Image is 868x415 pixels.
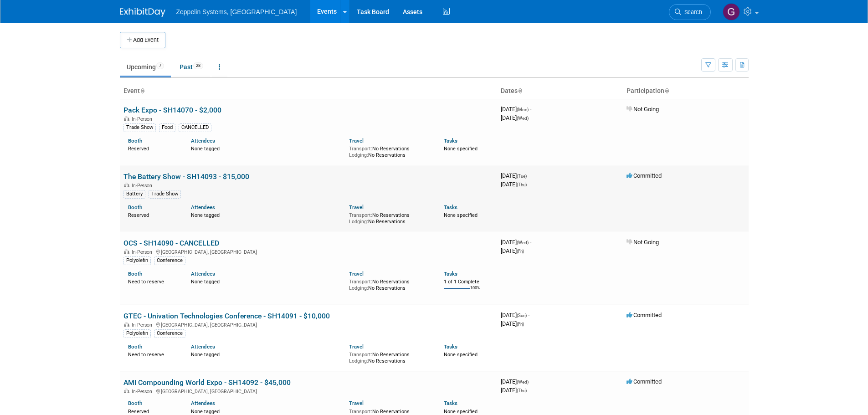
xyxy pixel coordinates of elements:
img: In-Person Event [124,389,129,393]
a: Travel [349,138,364,144]
span: None specified [444,409,478,415]
a: Tasks [444,204,457,210]
td: 100% [470,286,480,298]
a: Attendees [191,343,215,350]
span: (Mon) [517,107,529,112]
span: Lodging: [349,219,368,225]
span: Transport: [349,409,372,415]
span: Transport: [349,279,372,285]
span: Search [681,9,702,15]
a: Past28 [173,58,210,76]
th: Participation [623,83,749,99]
span: - [528,172,529,179]
div: Reserved [128,144,178,152]
img: In-Person Event [124,183,129,187]
div: Need to reserve [128,277,178,285]
a: AMI Compounding World Expo - SH14092 - $45,000 [123,378,291,387]
div: None tagged [191,407,342,415]
span: [DATE] [501,181,527,188]
th: Event [120,83,497,99]
a: OCS - SH14090 - CANCELLED [123,239,219,247]
span: None specified [444,212,478,218]
div: CANCELLED [179,123,211,132]
span: Committed [627,172,662,179]
a: Travel [349,400,364,406]
span: [DATE] [501,378,531,385]
span: In-Person [132,183,155,189]
span: (Thu) [517,388,527,393]
a: Tasks [444,271,457,277]
span: (Wed) [517,240,529,245]
div: [GEOGRAPHIC_DATA], [GEOGRAPHIC_DATA] [123,248,493,255]
a: Attendees [191,400,215,406]
span: Transport: [349,146,372,152]
span: Lodging: [349,285,368,291]
span: Committed [627,312,662,318]
a: Sort by Start Date [518,87,522,94]
span: Transport: [349,352,372,358]
span: Not Going [627,239,659,246]
span: [DATE] [501,114,529,121]
a: Travel [349,271,364,277]
a: Pack Expo - SH14070 - $2,000 [123,106,221,114]
div: 1 of 1 Complete [444,279,493,285]
span: In-Person [132,249,155,255]
span: 7 [156,62,164,69]
img: ExhibitDay [120,8,165,17]
span: Committed [627,378,662,385]
span: None specified [444,352,478,358]
span: [DATE] [501,387,527,394]
a: Attendees [191,271,215,277]
div: None tagged [191,350,342,358]
div: None tagged [191,210,342,219]
a: Tasks [444,138,457,144]
th: Dates [497,83,623,99]
a: Travel [349,343,364,350]
div: No Reservations No Reservations [349,210,430,225]
span: - [530,378,531,385]
div: Battery [123,190,145,198]
span: [DATE] [501,312,529,318]
a: Booth [128,204,142,210]
span: Zeppelin Systems, [GEOGRAPHIC_DATA] [176,8,297,15]
a: GTEC - Univation Technologies Conference - SH14091 - $10,000 [123,312,330,320]
span: (Fri) [517,249,524,254]
span: - [530,239,531,246]
a: Attendees [191,204,215,210]
div: Reserved [128,210,178,219]
span: (Tue) [517,174,527,179]
a: Sort by Event Name [140,87,144,94]
span: 28 [193,62,203,69]
span: [DATE] [501,172,529,179]
a: Booth [128,271,142,277]
div: No Reservations No Reservations [349,144,430,158]
div: Trade Show [149,190,181,198]
span: - [530,106,531,113]
img: Genevieve Dewald [723,3,740,20]
a: Travel [349,204,364,210]
span: In-Person [132,322,155,328]
div: No Reservations No Reservations [349,277,430,291]
a: Tasks [444,343,457,350]
a: Tasks [444,400,457,406]
a: Booth [128,343,142,350]
a: Booth [128,400,142,406]
span: Transport: [349,212,372,218]
div: Polyolefin [123,256,151,265]
div: Conference [154,329,185,338]
img: In-Person Event [124,249,129,254]
span: (Fri) [517,322,524,327]
img: In-Person Event [124,116,129,121]
a: Sort by Participation Type [664,87,669,94]
span: - [528,312,529,318]
div: Conference [154,256,185,265]
div: [GEOGRAPHIC_DATA], [GEOGRAPHIC_DATA] [123,387,493,395]
span: [DATE] [501,320,524,327]
a: Upcoming7 [120,58,171,76]
span: (Sun) [517,313,527,318]
span: [DATE] [501,247,524,254]
span: (Thu) [517,182,527,187]
span: Not Going [627,106,659,113]
span: Lodging: [349,152,368,158]
span: [DATE] [501,106,531,113]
